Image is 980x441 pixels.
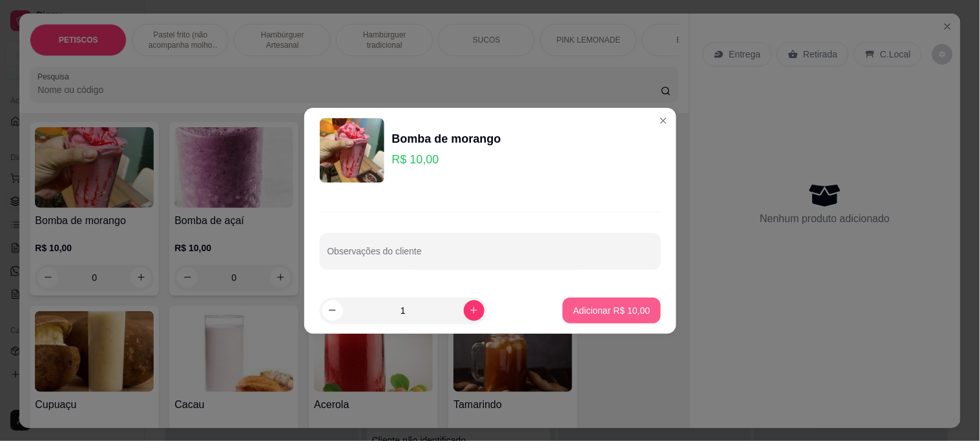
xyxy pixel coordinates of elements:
button: increase-product-quantity [464,300,485,321]
input: Observações do cliente [328,250,653,263]
button: Adicionar R$ 10,00 [563,298,660,323]
button: Close [653,110,674,131]
button: decrease-product-quantity [322,300,343,321]
div: Bomba de morango [392,130,501,148]
img: product-image [320,118,384,183]
p: Adicionar R$ 10,00 [573,304,650,317]
p: R$ 10,00 [392,150,501,169]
